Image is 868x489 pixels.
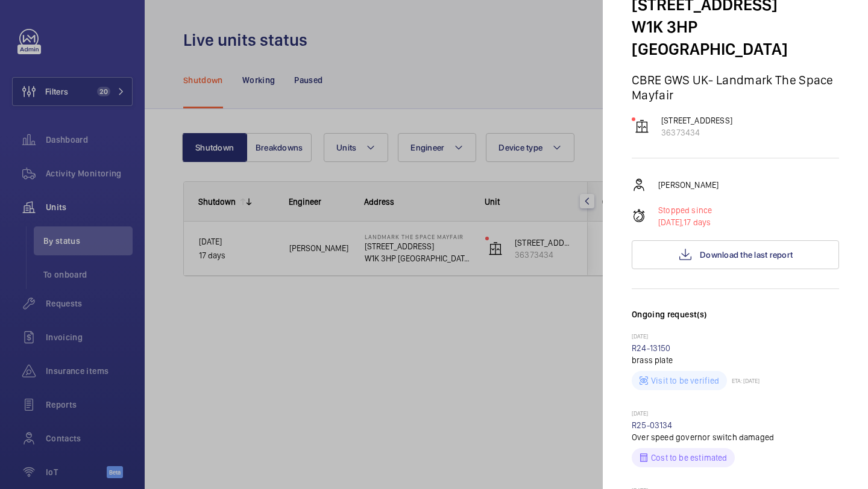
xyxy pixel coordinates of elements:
span: Download the last report [700,250,793,260]
p: [STREET_ADDRESS] [661,114,732,126]
span: [DATE], [658,217,684,227]
p: [DATE] [632,332,839,342]
p: W1K 3HP [GEOGRAPHIC_DATA] [632,16,839,60]
p: ETA: [DATE] [727,377,759,384]
p: [PERSON_NAME] [658,179,719,191]
a: R25-03134 [632,420,673,430]
p: Stopped since [658,204,712,216]
p: 17 days [658,216,712,228]
button: Download the last report [632,240,839,269]
p: brass plate [632,354,839,366]
p: Visit to be verified [651,375,720,387]
img: elevator.svg [635,119,649,134]
p: Over speed governor switch damaged [632,431,839,443]
a: R24-13150 [632,343,671,353]
p: 36373434 [661,126,732,139]
p: Cost to be estimated [651,452,728,464]
p: CBRE GWS UK- Landmark The Space Mayfair [632,72,839,102]
h3: Ongoing request(s) [632,308,839,332]
p: [DATE] [632,410,839,419]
